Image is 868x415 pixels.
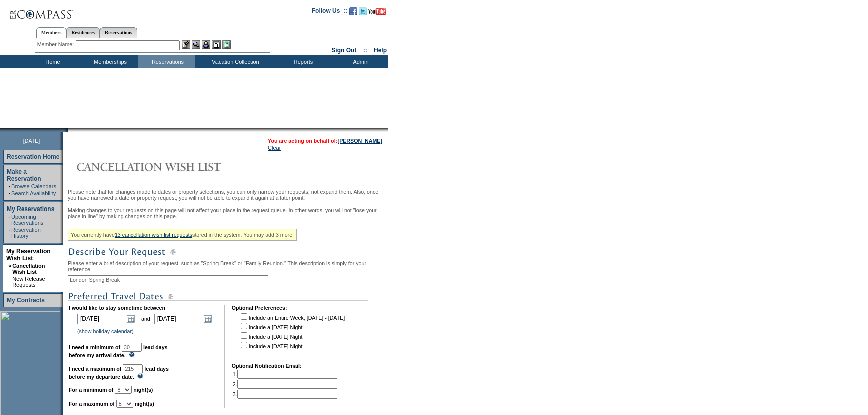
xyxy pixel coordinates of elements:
[6,248,51,262] a: My Reservation Wish List
[232,363,302,369] b: Optional Notification Email:
[9,227,10,239] td: ·
[36,27,67,38] a: Members
[69,366,121,372] b: I need a maximum of
[233,380,337,389] td: 2.
[11,227,41,239] a: Reservation History
[7,297,45,304] a: My Contracts
[11,214,43,226] a: Upcoming Reservations
[202,313,213,324] a: Open the calendar popup.
[202,40,210,49] img: Impersonate
[137,373,143,379] img: questionMark_lightBlue.gif
[363,47,367,54] span: ::
[133,387,153,393] b: night(s)
[7,153,59,160] a: Reservation Home
[368,10,386,16] a: Subscribe to our YouTube Channel
[233,370,337,379] td: 1.
[77,328,134,334] a: (show holiday calendar)
[374,47,387,54] a: Help
[7,168,41,182] a: Make a Reservation
[64,128,68,132] img: promoShadowLeftCorner.gif
[140,312,152,326] td: and
[80,55,138,68] td: Memberships
[69,305,165,311] b: I would like to stay sometime between
[349,10,357,16] a: Become our fan on Facebook
[8,276,11,288] td: ·
[37,40,76,49] div: Member Name:
[138,55,195,68] td: Reservations
[268,145,281,151] a: Clear
[154,314,201,324] input: Date format: M/D/Y. Shortcut keys: [T] for Today. [UP] or [.] for Next Day. [DOWN] or [,] for Pre...
[273,55,331,68] td: Reports
[338,138,382,144] a: [PERSON_NAME]
[232,305,287,311] b: Optional Preferences:
[239,312,345,356] td: Include an Entire Week, [DATE] - [DATE] Include a [DATE] Night Include a [DATE] Night Include a [...
[349,7,357,15] img: Become our fan on Facebook
[192,40,200,49] img: View
[23,138,40,144] span: [DATE]
[69,401,115,407] b: For a maximum of
[125,313,136,324] a: Open the calendar popup.
[195,55,273,68] td: Vacation Collection
[69,344,120,350] b: I need a minimum of
[268,138,382,144] span: You are acting on behalf of:
[68,229,297,241] div: You currently have stored in the system. You may add 3 more.
[233,390,337,399] td: 3.
[9,190,10,196] td: ·
[68,157,268,177] img: Cancellation Wish List
[7,205,54,213] a: My Reservations
[100,27,137,38] a: Reservations
[68,128,69,132] img: blank.gif
[66,27,100,38] a: Residences
[222,40,231,49] img: b_calculator.gif
[212,40,221,49] img: Reservations
[359,7,367,15] img: Follow us on Twitter
[115,232,192,238] a: 13 cancellation wish list requests
[77,314,124,324] input: Date format: M/D/Y. Shortcut keys: [T] for Today. [UP] or [.] for Next Day. [DOWN] or [,] for Pre...
[69,344,168,358] b: lead days before my arrival date.
[11,183,56,189] a: Browse Calendars
[312,6,347,18] td: Follow Us ::
[129,352,135,357] img: questionMark_lightBlue.gif
[23,55,80,68] td: Home
[8,263,11,269] b: »
[9,183,10,189] td: ·
[12,276,45,288] a: New Release Requests
[12,263,45,275] a: Cancellation Wish List
[69,387,113,393] b: For a minimum of
[368,8,386,15] img: Subscribe to our YouTube Channel
[182,40,190,49] img: b_edit.gif
[135,401,154,407] b: night(s)
[11,190,56,196] a: Search Availability
[331,55,388,68] td: Admin
[69,366,169,380] b: lead days before my departure date.
[359,10,367,16] a: Follow us on Twitter
[9,214,10,226] td: ·
[331,47,356,54] a: Sign Out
